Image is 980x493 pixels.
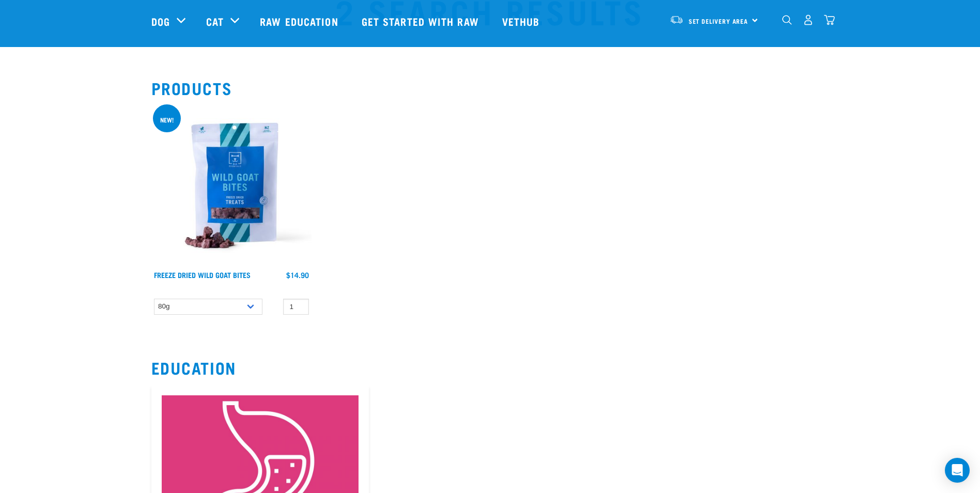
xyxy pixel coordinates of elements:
[945,458,970,483] div: Open Intercom Messenger
[670,15,683,24] img: van-moving.png
[286,271,309,279] div: $14.90
[160,118,174,121] div: new!
[351,1,492,42] a: Get started with Raw
[151,105,312,266] img: Raw Essentials Freeze Dried Wild Goat Bites PetTreats Product Shot
[250,1,351,42] a: Raw Education
[206,13,224,29] a: Cat
[154,273,251,276] a: Freeze Dried Wild Goat Bites
[151,79,829,97] h2: Products
[151,13,170,29] a: Dog
[151,358,829,377] h2: Education
[283,299,309,315] input: 1
[689,19,749,23] span: Set Delivery Area
[492,1,553,42] a: Vethub
[782,15,792,25] img: home-icon-1@2x.png
[824,14,835,25] img: home-icon@2x.png
[803,14,814,25] img: user.png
